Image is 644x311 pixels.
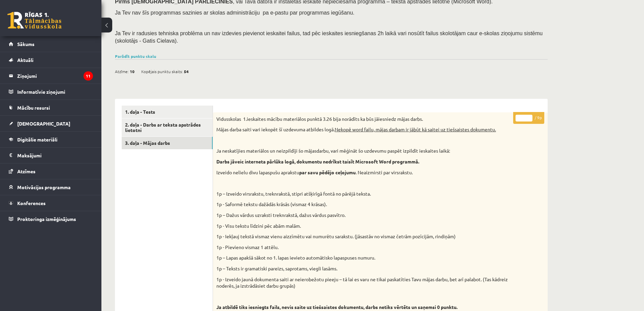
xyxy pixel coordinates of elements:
[17,84,93,99] legend: Informatīvie ziņojumi
[17,148,93,163] legend: Maksājumi
[216,148,510,154] p: Ja neskatījies materiālos un neizpildīji šo mājasdarbu, vari mēģināt šo uzdevumu paspēt izpildīt ...
[115,66,129,76] span: Atzīme:
[216,169,510,176] p: Izveido nelielu divu lapaspušu aprakstu . Neaizmirsti par virsrakstu.
[17,105,50,111] span: Mācību resursi
[9,195,93,211] a: Konferences
[17,184,71,190] span: Motivācijas programma
[17,41,34,47] span: Sākums
[141,66,183,76] span: Kopējais punktu skaits:
[9,211,93,227] a: Proktoringa izmēģinājums
[17,200,46,206] span: Konferences
[9,163,93,179] a: Atzīmes
[9,84,93,99] a: Informatīvie ziņojumi
[216,223,510,229] p: 1p - Visu tekstu līdzini pēc abām malām.
[122,106,213,118] a: 1. daļa - Tests
[9,179,93,195] a: Motivācijas programma
[115,10,354,16] span: Ja Tev nav šīs programmas sazinies ar skolas administrāciju pa e-pastu par programmas iegūšanu.
[216,276,510,289] p: 1p - Izveido jaunā dokumenta saiti ar neierobežotu pieeju – tā lai es varu ne tikai paskatīties T...
[9,36,93,52] a: Sākums
[216,212,510,219] p: 1p – Dažus vārdus uzraksti treknrakstā, dažus vārdus pasvītro.
[216,158,419,164] strong: Darbs jāveic interneta pārlūka logā, dokumentu nedrīkst taisīt Microsoft Word programmā.
[9,132,93,147] a: Digitālie materiāli
[335,126,496,132] u: Nekopē word failu, mājas darbam ir jābūt kā saitei uz tiešsaistes dokumentu.
[184,66,189,76] span: 54
[7,7,320,14] body: Bagātinātā teksta redaktors, wiswyg-editor-user-answer-47433865679480
[9,100,93,115] a: Mācību resursi
[122,137,213,149] a: 3. daļa - Mājas darbs
[216,254,510,261] p: 1p – Lapas apakšā sākot no 1. lapas ievieto automātisko lapaspuses numuru.
[9,52,93,68] a: Aktuāli
[9,116,93,131] a: [DEMOGRAPHIC_DATA]
[216,304,457,310] strong: Ja atbildē tiks iesniegts fails, nevis saite uz tiešsaistes dokumentu, darbs netiks vērtēts un sa...
[115,30,543,44] span: Ja Tev ir radusies tehniska problēma un nav izdevies pievienot ieskaitei failus, tad pēc ieskaite...
[17,136,57,142] span: Digitālie materiāli
[17,216,76,222] span: Proktoringa izmēģinājums
[216,201,510,208] p: 1p - Saformē tekstu dažādās krāsās (vismaz 4 krāsas).
[216,126,510,133] p: Mājas darba saiti vari iekopēt šī uzdevuma atbildes logā.
[17,68,93,84] legend: Ziņojumi
[216,244,510,251] p: 1p - Pievieno vismaz 1 attēlu.
[17,120,70,127] span: [DEMOGRAPHIC_DATA]
[513,112,544,124] p: / 9p
[84,71,93,81] i: 11
[17,168,35,174] span: Atzīmes
[299,169,356,175] strong: par savu pēdējo ceļojumu
[115,53,156,59] a: Parādīt punktu skalu
[122,118,213,137] a: 2. daļa - Darbs ar teksta apstrādes lietotni
[7,12,62,29] a: Rīgas 1. Tālmācības vidusskola
[216,265,510,272] p: 1p – Teksts ir gramatiski pareizs, saprotams, viegli lasāms.
[130,66,135,76] span: 10
[9,68,93,84] a: Ziņojumi11
[9,148,93,163] a: Maksājumi
[216,116,510,123] p: Vidusskolas 1.ieskaites mācību materiālos punktā 3.26 bija norādīts ka būs jāiesniedz mājas darbs.
[216,233,510,240] p: 1p - Iekļauj tekstā vismaz vienu aizzīmētu vai numurētu sarakstu. (jāsastāv no vismaz četrām pozī...
[17,57,33,63] span: Aktuāli
[216,191,510,197] p: 1p – Izveido virsrakstu, treknrakstā, stipri atšķirīgā fontā no pārējā teksta.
